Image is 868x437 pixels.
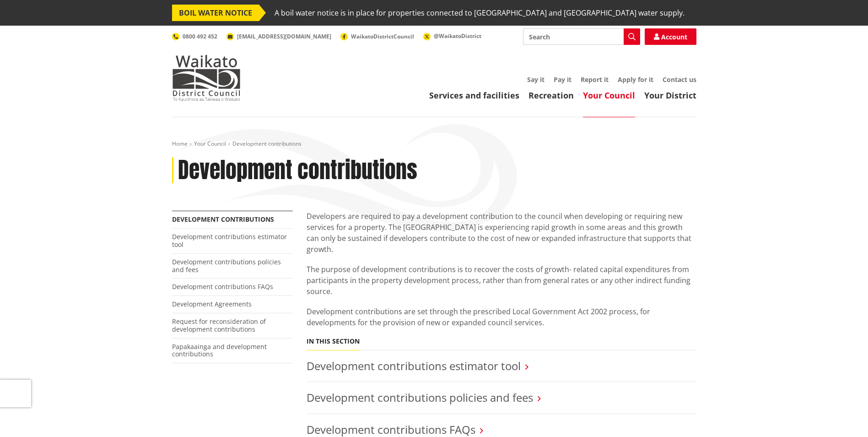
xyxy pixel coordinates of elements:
[172,55,241,101] img: Waikato District Council - Te Kaunihera aa Takiwaa o Waikato
[307,390,533,405] a: Development contributions policies and fees
[523,28,640,45] input: Search input
[554,75,571,84] a: Pay it
[434,32,481,40] span: @WaikatoDistrict
[307,211,696,255] p: Developers are required to pay a development contribution to the council when developing or requi...
[528,90,574,101] a: Recreation
[172,33,217,40] a: 0800 492 452
[172,140,188,147] a: Home
[340,33,414,40] a: WaikatoDistrictCouncil
[172,5,259,21] span: BOIL WATER NOTICE
[172,257,281,274] a: Development contributions policies and fees
[178,157,417,184] h1: Development contributions
[583,90,635,101] a: Your Council
[183,33,217,40] span: 0800 492 452
[172,140,696,148] nav: breadcrumb
[237,33,331,40] span: [EMAIL_ADDRESS][DOMAIN_NAME]
[307,306,696,328] p: Development contributions are set through the prescribed Local Government Act 2002 process, for d...
[172,282,273,291] a: Development contributions FAQs
[172,232,287,249] a: Development contributions estimator tool
[618,75,653,84] a: Apply for it
[307,358,521,373] a: Development contributions estimator tool
[645,28,696,45] a: Account
[527,75,545,84] a: Say it
[172,317,266,333] a: Request for reconsideration of development contributions
[644,90,696,101] a: Your District
[307,338,360,345] h5: In this section
[232,140,302,147] span: Development contributions
[172,300,252,308] a: Development Agreements
[172,215,274,224] a: Development contributions
[307,264,696,297] p: The purpose of development contributions is to recover the costs of growth- related capital expen...
[226,33,331,40] a: [EMAIL_ADDRESS][DOMAIN_NAME]
[307,422,475,437] a: Development contributions FAQs
[423,32,481,40] a: @WaikatoDistrict
[172,342,267,359] a: Papakaainga and development contributions
[194,140,226,147] a: Your Council
[275,5,685,21] span: A boil water notice is in place for properties connected to [GEOGRAPHIC_DATA] and [GEOGRAPHIC_DAT...
[663,75,696,84] a: Contact us
[351,33,414,40] span: WaikatoDistrictCouncil
[429,90,519,101] a: Services and facilities
[581,75,609,84] a: Report it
